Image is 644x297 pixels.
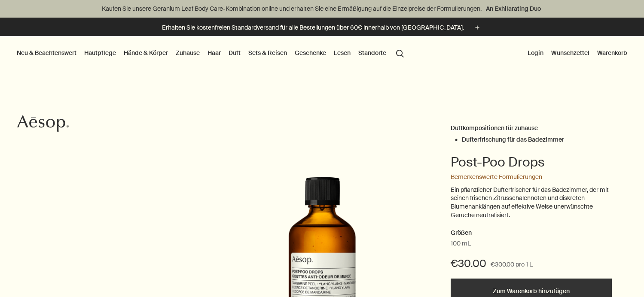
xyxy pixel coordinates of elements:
[332,47,352,58] a: Lesen
[82,47,118,58] a: Hautpflege
[15,47,78,58] button: Neu & Beachtenswert
[526,36,629,70] nav: supplementary
[451,186,612,219] p: Ein pflanzlicher Dufterfrischer für das Badezimmer, der mit seinen frischen Zitrusschalennoten un...
[392,45,408,61] button: Menüpunkt "Suche" öffnen
[595,47,629,58] button: Warenkorb
[9,4,635,13] p: Kaufen Sie unsere Geranium Leaf Body Care-Kombination online und erhalten Sie eine Ermäßigung auf...
[526,47,545,58] button: Login
[174,47,201,58] a: Zuhause
[15,113,71,136] a: Aesop
[357,47,388,58] button: Standorte
[122,47,170,58] a: Hände & Körper
[484,4,543,13] a: An Exhilarating Duo
[17,115,69,132] svg: Aesop
[451,154,612,171] h1: Post-Poo Drops
[451,257,486,270] span: €30.00
[162,23,482,33] button: Erhalten Sie kostenfreien Standardversand für alle Bestellungen über 60€ innerhalb von [GEOGRAPHI...
[451,124,538,128] a: Duftkompositionen für zuhause
[15,36,408,70] nav: primary
[491,260,533,270] span: €300.00 pro 1 L
[549,47,591,58] a: Wunschzettel
[462,136,564,139] a: Dufterfrischung für das Badezimmer
[451,239,471,248] span: 100 mL
[227,47,242,58] a: Duft
[451,228,612,238] h2: Größen
[293,47,328,58] a: Geschenke
[247,47,289,58] a: Sets & Reisen
[162,23,464,32] p: Erhalten Sie kostenfreien Standardversand für alle Bestellungen über 60€ innerhalb von [GEOGRAPHI...
[206,47,223,58] a: Haar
